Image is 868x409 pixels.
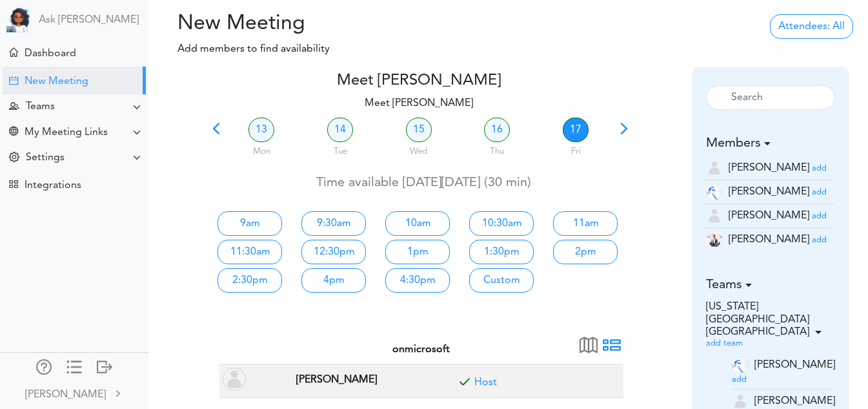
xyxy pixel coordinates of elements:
[706,160,723,176] img: user-off.png
[217,268,282,293] a: 2:30pm
[385,211,450,236] a: 10am
[812,164,827,173] small: add
[301,268,366,293] a: 4pm
[754,396,835,406] span: [PERSON_NAME]
[223,368,246,391] img: Vidya Pamidi(Vidya@teamcaladi.onmicrosoft.com, Employee at New York, NY, US)
[812,188,827,196] small: add
[39,14,139,26] a: Ask [PERSON_NAME]
[158,41,379,57] p: Add members to find availability
[732,374,747,384] a: add
[706,85,836,110] input: Search
[296,375,377,385] strong: [PERSON_NAME]
[732,353,836,390] li: raj@teamcaladi.onmicrosoft.com
[706,156,836,180] li: (bhavi@teamcaladi.onmicrosoft.com)
[706,228,836,251] li: Employee (rajlal@live.com)
[706,184,723,200] img: 9k=
[706,231,723,248] img: jcnyd2OpUGyqwAAAABJRU5ErkJggg==
[385,268,450,293] a: 4:30pm
[729,235,809,245] span: [PERSON_NAME]
[754,360,835,370] span: [PERSON_NAME]
[26,101,55,113] div: Teams
[207,72,631,90] h4: Meet [PERSON_NAME]
[812,163,827,173] a: add
[706,338,743,348] a: add team
[729,163,809,173] span: [PERSON_NAME]
[381,140,457,158] div: Wed
[36,359,52,372] div: Manage Members and Externals
[706,277,836,293] h5: Teams
[25,387,106,403] div: [PERSON_NAME]
[293,370,380,388] span: Employee at New York, NY, US
[66,359,82,372] div: Show only icons
[706,136,836,151] h5: Members
[706,207,723,224] img: user-off.png
[66,359,82,377] a: Change side menu
[25,76,88,88] div: New Meeting
[469,211,534,236] a: 10:30am
[385,240,450,264] a: 1pm
[301,240,366,264] a: 12:30pm
[406,118,432,142] a: 15
[729,187,809,197] span: [PERSON_NAME]
[455,375,474,395] span: Included for meeting
[207,124,225,142] span: Previous 7 days
[9,48,18,57] div: Home
[25,180,81,192] div: Integrations
[9,76,18,85] div: Creating Meeting
[732,375,747,384] small: add
[706,204,836,228] li: Employee (mia@teamcaladi.onmicrosoft.com)
[553,211,618,236] a: 11am
[9,180,18,189] div: TEAMCAL AI Workflow Apps
[812,187,827,197] a: add
[615,124,633,142] span: Next 7 days
[302,140,378,158] div: Tue
[327,118,353,142] a: 14
[25,48,76,60] div: Dashboard
[217,211,282,236] a: 9am
[484,118,510,142] a: 16
[217,240,282,264] a: 11:30am
[770,14,853,39] a: Attendees: All
[706,302,809,337] span: [US_STATE] [GEOGRAPHIC_DATA] [GEOGRAPHIC_DATA]
[392,344,450,355] strong: onmicrosoft
[706,339,743,348] small: add team
[563,118,589,142] a: 17
[25,127,108,139] div: My Meeting Links
[732,357,749,373] img: 9k=
[6,6,32,32] img: Powered by TEAMCAL AI
[158,12,379,36] h2: New Meeting
[812,211,827,221] a: add
[729,211,809,221] span: [PERSON_NAME]
[469,268,534,293] a: Custom
[224,140,300,158] div: Mon
[538,140,614,158] div: Fri
[9,127,18,139] div: Share Meeting Link
[1,379,147,408] a: [PERSON_NAME]
[474,377,497,388] a: Included for meeting
[553,240,618,264] a: 2pm
[812,235,827,245] a: add
[459,140,536,158] div: Thu
[207,96,631,111] p: Meet [PERSON_NAME]
[812,236,827,244] small: add
[706,180,836,204] li: Employee (raj@teamcaladi.onmicrosoft.com)
[316,176,531,189] span: Time available [DATE][DATE] (30 min)
[26,152,65,164] div: Settings
[812,212,827,220] small: add
[9,152,19,164] div: Change Settings
[248,118,274,142] a: 13
[97,359,112,372] div: Log out
[301,211,366,236] a: 9:30am
[469,240,534,264] a: 1:30pm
